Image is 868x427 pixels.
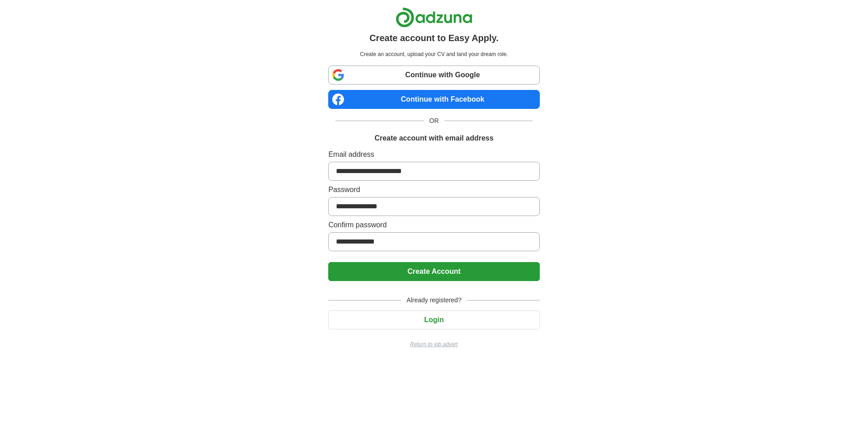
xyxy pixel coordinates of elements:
[328,184,539,195] label: Password
[330,50,538,58] p: Create an account, upload your CV and land your dream role.
[328,149,539,160] label: Email address
[328,90,539,109] a: Continue with Facebook
[401,296,467,305] span: Already registered?
[328,66,539,84] a: Continue with Google
[328,220,539,230] label: Confirm password
[328,340,539,348] a: Return to job advert
[424,116,444,126] span: OR
[374,133,493,144] h1: Create account with email address
[369,31,499,45] h1: Create account to Easy Apply.
[328,262,539,281] button: Create Account
[328,316,539,324] a: Login
[328,310,539,329] button: Login
[396,7,472,28] img: Adzuna logo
